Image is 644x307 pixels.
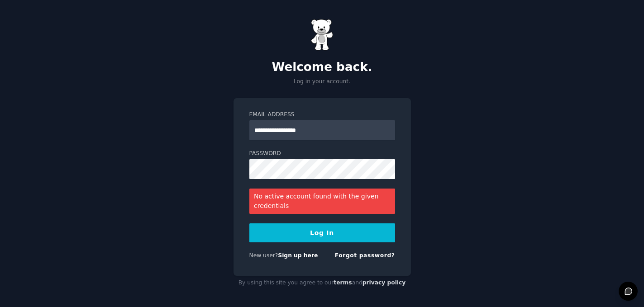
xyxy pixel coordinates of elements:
h2: Welcome back. [234,60,411,75]
span: New user? [249,252,278,259]
a: Forgot password? [335,252,395,259]
img: Gummy Bear [311,19,334,51]
div: By using this site you agree to our and [234,276,411,290]
label: Email Address [249,111,395,119]
a: privacy policy [363,279,406,286]
div: No active account found with the given credentials [249,189,395,214]
a: Sign up here [278,252,318,259]
a: terms [334,279,352,286]
button: Log In [249,223,395,242]
label: Password [249,150,395,158]
p: Log in your account. [234,78,411,86]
